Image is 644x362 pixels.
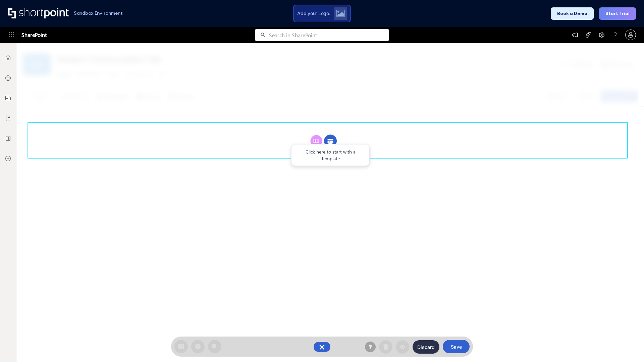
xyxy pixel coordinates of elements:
[443,340,470,353] button: Save
[599,7,636,20] button: Start Trial
[336,10,345,17] img: Upload logo
[21,27,47,43] span: SharePoint
[269,29,389,41] input: Search in SharePoint
[74,11,123,15] h1: Sandbox Environment
[551,7,594,20] button: Book a Demo
[610,330,644,362] iframe: Chat Widget
[413,340,439,354] button: Discard
[297,10,330,16] span: Add your Logo:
